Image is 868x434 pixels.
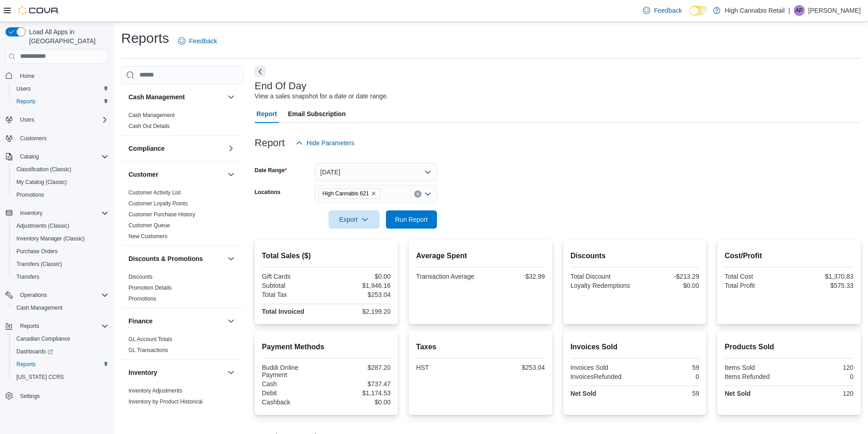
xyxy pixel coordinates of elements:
[2,320,112,332] button: Reports
[13,333,108,344] span: Canadian Compliance
[13,359,108,370] span: Reports
[20,393,40,400] span: Settings
[128,254,224,263] button: Discounts & Promotions
[9,345,112,358] a: Dashboards
[128,200,188,207] a: Customer Loyalty Points
[13,233,108,244] span: Inventory Manager (Classic)
[16,361,36,368] span: Reports
[724,342,853,352] h2: Products Sold
[121,29,169,47] h1: Reports
[128,296,156,302] a: Promotions
[16,391,43,402] a: Settings
[128,254,203,263] h3: Discounts & Promotions
[328,389,390,397] div: $1,174.53
[16,179,67,186] span: My Catalog (Classic)
[791,373,853,380] div: 0
[226,316,236,327] button: Finance
[226,92,236,102] button: Cash Management
[9,176,112,189] button: My Catalog (Classic)
[121,334,244,359] div: Finance
[2,207,112,220] button: Inventory
[637,364,699,371] div: 59
[13,189,48,200] a: Promotions
[371,191,376,196] button: Remove High Cannabis 621 from selection in this group
[2,150,112,163] button: Catalog
[16,166,72,173] span: Classification (Classic)
[128,144,164,153] h3: Compliance
[16,273,39,281] span: Transfers
[262,398,324,406] div: Cashback
[128,274,153,280] a: Discounts
[654,6,682,15] span: Feedback
[16,85,31,92] span: Users
[16,208,108,219] span: Inventory
[20,135,46,142] span: Customers
[318,189,380,199] span: High Cannabis 621
[13,372,67,383] a: [US_STATE] CCRS
[424,190,431,198] button: Open list of options
[16,321,43,332] button: Reports
[9,189,112,201] button: Promotions
[262,364,324,378] div: Buddi Online Payment
[13,246,108,257] span: Purchase Orders
[13,302,66,313] a: Cash Management
[128,273,153,281] span: Discounts
[13,302,108,313] span: Cash Management
[16,304,62,311] span: Cash Management
[16,114,108,125] span: Users
[13,259,66,270] a: Transfers (Classic)
[13,233,88,244] a: Inventory Manager (Classic)
[262,282,324,289] div: Subtotal
[226,253,236,264] button: Discounts & Promotions
[2,132,112,145] button: Customers
[128,170,158,179] h3: Customer
[20,153,39,160] span: Catalog
[570,390,596,397] strong: Net Sold
[794,5,805,16] div: Alicia Prieur
[570,250,699,261] h2: Discounts
[128,222,170,229] a: Customer Queue
[128,317,224,326] button: Finance
[16,133,108,144] span: Customers
[16,222,69,230] span: Adjustments (Classic)
[128,170,224,179] button: Customer
[13,372,108,383] span: Washington CCRS
[255,189,281,196] label: Locations
[2,113,112,126] button: Users
[724,364,787,371] div: Items Sold
[637,273,699,280] div: -$213.29
[13,177,108,188] span: My Catalog (Classic)
[255,66,266,77] button: Next
[16,151,42,162] button: Catalog
[128,336,172,342] a: GL Account Totals
[791,273,853,280] div: $1,370.83
[637,282,699,289] div: $0.00
[288,105,346,123] span: Email Subscription
[13,346,56,357] a: Dashboards
[128,92,224,102] button: Cash Management
[255,138,285,148] h3: Report
[9,271,112,283] button: Transfers
[9,301,112,314] button: Cash Management
[16,348,53,355] span: Dashboards
[128,368,224,377] button: Inventory
[9,358,112,371] button: Reports
[13,333,74,344] a: Canadian Compliance
[20,322,39,330] span: Reports
[788,5,790,16] p: |
[724,373,787,380] div: Items Refunded
[13,346,108,357] span: Dashboards
[416,342,545,352] h2: Taxes
[13,220,73,231] a: Adjustments (Classic)
[128,284,172,291] span: Promotion Details
[128,233,167,240] span: New Customers
[13,189,108,200] span: Promotions
[262,380,324,388] div: Cash
[570,342,699,352] h2: Invoices Sold
[315,163,437,181] button: [DATE]
[262,308,304,315] strong: Total Invoiced
[9,82,112,95] button: Users
[791,282,853,289] div: $575.33
[255,81,307,92] h3: End Of Day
